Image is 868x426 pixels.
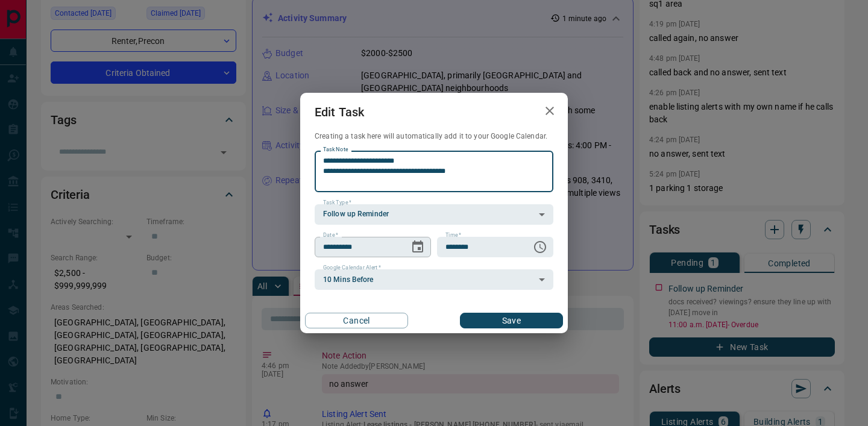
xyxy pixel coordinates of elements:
button: Choose time, selected time is 11:00 AM [528,235,552,259]
button: Choose date, selected date is Oct 10, 2025 [406,235,430,259]
div: 10 Mins Before [315,269,553,290]
button: Cancel [305,313,408,328]
button: Save [460,313,563,328]
p: Creating a task here will automatically add it to your Google Calendar. [315,131,553,142]
label: Time [445,231,461,239]
h2: Edit Task [300,93,379,131]
label: Date [323,231,338,239]
div: Follow up Reminder [315,204,553,225]
label: Google Calendar Alert [323,264,381,272]
label: Task Note [323,146,348,154]
label: Task Type [323,199,351,207]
